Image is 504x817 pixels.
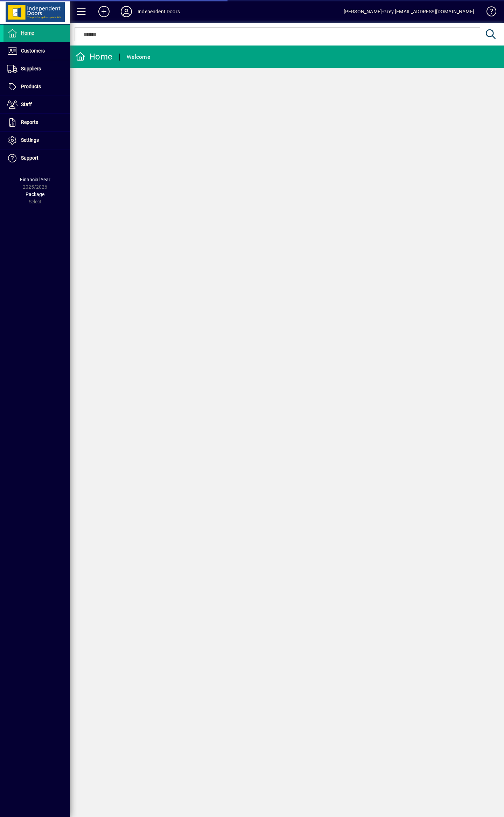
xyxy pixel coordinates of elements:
[26,191,44,197] span: Package
[3,96,70,113] a: Staff
[75,51,112,62] div: Home
[21,30,34,36] span: Home
[115,5,138,18] button: Profile
[3,114,70,131] a: Reports
[21,48,45,54] span: Customers
[21,155,38,161] span: Support
[20,177,50,182] span: Financial Year
[3,78,70,96] a: Products
[21,84,41,89] span: Products
[21,119,38,125] span: Reports
[3,42,70,60] a: Customers
[138,6,180,17] div: Independent Doors
[127,51,150,63] div: Welcome
[344,6,474,17] div: [PERSON_NAME]-Grey [EMAIL_ADDRESS][DOMAIN_NAME]
[21,66,41,71] span: Suppliers
[21,102,32,107] span: Staff
[3,149,70,167] a: Support
[3,132,70,149] a: Settings
[21,137,39,143] span: Settings
[3,60,70,78] a: Suppliers
[93,5,115,18] button: Add
[481,1,495,24] a: Knowledge Base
